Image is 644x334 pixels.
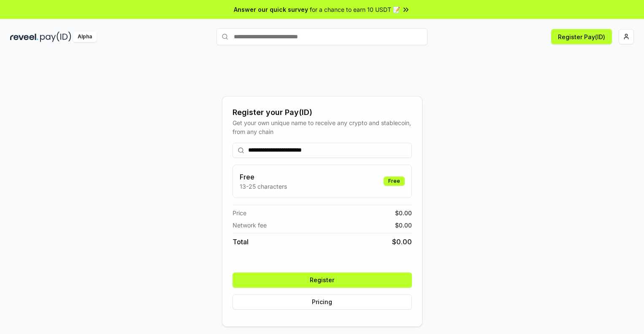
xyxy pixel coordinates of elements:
[233,237,249,247] span: Total
[233,118,412,136] div: Get your own unique name to receive any crypto and stablecoin, from any chain
[233,294,412,310] button: Pricing
[233,221,267,230] span: Network fee
[395,221,412,230] span: $ 0.00
[233,273,412,288] button: Register
[240,172,287,182] h3: Free
[392,237,412,247] span: $ 0.00
[384,176,405,186] div: Free
[395,208,412,217] span: $ 0.00
[234,5,308,14] span: Answer our quick survey
[40,32,71,42] img: pay_id
[240,182,287,191] p: 13-25 characters
[233,107,412,118] div: Register your Pay(ID)
[73,32,97,42] div: Alpha
[233,208,246,217] span: Price
[551,29,612,44] button: Register Pay(ID)
[310,5,400,14] span: for a chance to earn 10 USDT 📝
[10,32,38,42] img: reveel_dark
